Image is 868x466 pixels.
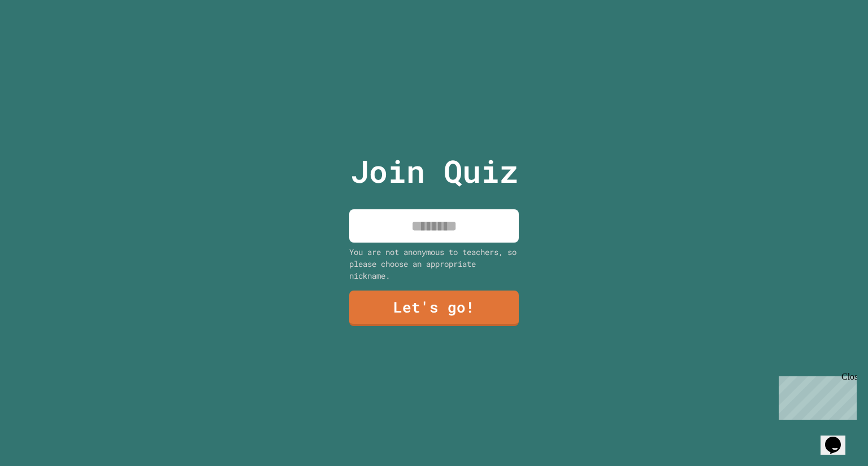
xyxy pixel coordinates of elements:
[349,291,519,326] a: Let's go!
[821,421,857,455] iframe: chat widget
[350,148,518,195] p: Join Quiz
[774,372,857,420] iframe: chat widget
[349,246,519,282] div: You are not anonymous to teachers, so please choose an appropriate nickname.
[5,5,78,72] div: Chat with us now!Close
